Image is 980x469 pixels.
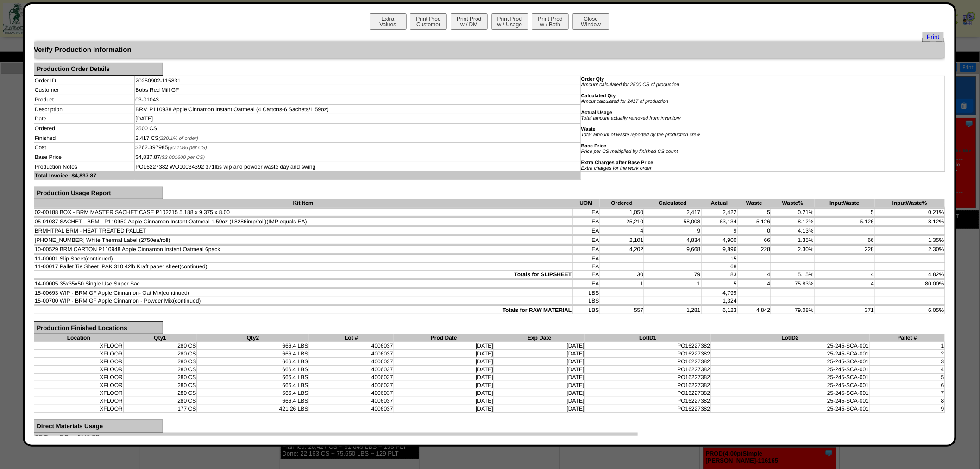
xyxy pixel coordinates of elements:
[34,63,163,76] div: Production Order Details
[494,365,585,373] td: [DATE]
[644,280,701,288] td: 1
[135,104,581,114] td: BRM P110938 Apple Cinnamon Instant Oatmeal (4 Cartons-6 Sachets/1.59oz)
[135,124,581,133] td: 2500 CS
[394,365,494,373] td: [DATE]
[644,236,701,244] td: 4,834
[123,397,197,405] td: 280 CS
[572,263,600,271] td: EA
[494,381,585,389] td: [DATE]
[123,405,197,412] td: 177 CS
[875,199,945,207] th: InputWaste%
[875,280,945,288] td: 80.00%
[394,405,494,412] td: [DATE]
[123,342,197,349] td: 280 CS
[701,297,737,305] td: 1,324
[572,21,610,28] a: CloseWindow
[34,199,572,207] th: Kit Item
[701,218,737,226] td: 63,134
[875,236,945,244] td: 1.35%
[34,263,572,271] td: 11-00017 Pallet Tie Sheet IPAK 310 42lb Kraft paper sheet
[494,397,585,405] td: [DATE]
[737,306,771,314] td: 4,842
[581,99,668,104] i: Amout calculated for 2417 of production
[701,246,737,254] td: 9,896
[394,334,494,342] th: Prod Date
[572,236,600,244] td: EA
[494,334,585,342] th: Exp Date
[737,199,771,207] th: Waste
[135,152,581,162] td: $4,837.87
[34,280,572,288] td: 14-00005 35x35x50 Single Use Super Sac
[135,95,581,105] td: 03-01043
[197,334,309,342] th: Qty2
[701,280,737,288] td: 5
[600,218,644,226] td: 25,210
[581,127,596,132] b: Waste
[585,405,711,412] td: PO16227382
[585,381,711,389] td: PO16227382
[701,306,737,314] td: 6,123
[815,306,875,314] td: 371
[34,95,135,105] td: Product
[34,236,572,244] td: [PHONE_NUMBER] White Thermal Label (2750ea/roll)
[394,349,494,357] td: [DATE]
[701,263,737,271] td: 68
[494,349,585,357] td: [DATE]
[875,209,945,216] td: 0.21%
[875,218,945,226] td: 8.12%
[34,334,123,342] th: Location
[644,227,701,235] td: 9
[197,357,309,365] td: 666.4 LBS
[870,342,945,349] td: 1
[600,209,644,216] td: 1,050
[870,381,945,389] td: 6
[737,280,771,288] td: 4
[394,397,494,405] td: [DATE]
[34,218,572,226] td: 05-01037 SACHET - BRM - P110950 Apple Cinnamon Instant Oatmeal 1.59oz (18286imp/roll)(IMP equals EA)
[34,104,135,114] td: Description
[123,334,197,342] th: Qty1
[491,13,528,30] button: Print Prodw / Usage
[34,187,163,200] div: Production Usage Report
[34,85,135,95] td: Customer
[581,76,604,82] b: Order Qty
[572,209,600,216] td: EA
[34,342,123,349] td: XFLOOR
[572,306,600,314] td: LBS
[370,13,407,30] button: ExtraValues
[572,246,600,254] td: EA
[494,405,585,412] td: [DATE]
[737,246,771,254] td: 228
[701,199,737,207] th: Actual
[34,162,135,171] td: Production Notes
[309,389,394,397] td: 4006037
[875,246,945,254] td: 2.30%
[701,209,737,216] td: 2,422
[585,357,711,365] td: PO16227382
[711,405,870,412] td: 25-245-SCA-001
[34,114,135,124] td: Date
[394,381,494,389] td: [DATE]
[494,389,585,397] td: [DATE]
[309,365,394,373] td: 4006037
[162,290,189,296] span: (continued)
[600,236,644,244] td: 2,101
[711,342,870,349] td: 25-245-SCA-001
[585,349,711,357] td: PO16227382
[644,246,701,254] td: 9,668
[123,365,197,373] td: 280 CS
[532,13,569,30] button: Print Prodw / Both
[34,357,123,365] td: XFLOOR
[34,397,123,405] td: XFLOOR
[34,246,572,254] td: 10-00529 BRM CARTON P110948 Apple Cinnamon Instant Oatmeal 6pack
[581,160,653,165] b: Extra Charges after Base Price
[923,32,943,42] span: Print
[771,209,815,216] td: 0.21%
[870,357,945,365] td: 3
[34,433,637,441] td: GF-Team E Day: 2148 CS
[737,227,771,235] td: 0
[34,143,135,152] td: Cost
[34,420,163,433] div: Direct Materials Usage
[197,349,309,357] td: 666.4 LBS
[581,132,700,138] i: Total amount of waste reported by the production crew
